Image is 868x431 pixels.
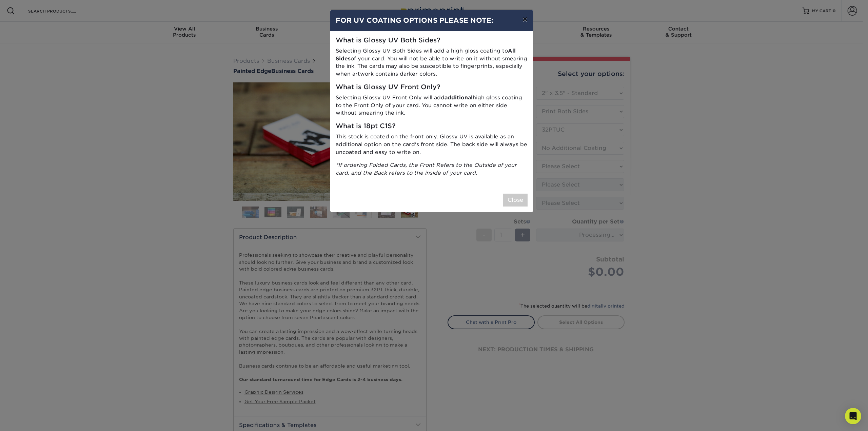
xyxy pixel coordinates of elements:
[503,194,528,207] button: Close
[336,47,516,62] strong: All Sides
[336,37,528,44] h5: What is Glossy UV Both Sides?
[336,15,528,25] h4: FOR UV COATING OPTIONS PLEASE NOTE:
[336,94,528,117] p: Selecting Glossy UV Front Only will add high gloss coating to the Front Only of your card. You ca...
[336,133,528,156] p: This stock is coated on the front only. Glossy UV is available as an additional option on the car...
[845,408,861,424] div: Open Intercom Messenger
[336,83,528,91] h5: What is Glossy UV Front Only?
[336,47,528,78] p: Selecting Glossy UV Both Sides will add a high gloss coating to of your card. You will not be abl...
[336,122,528,130] h5: What is 18pt C1S?
[517,10,533,29] button: ×
[336,162,517,176] i: *If ordering Folded Cards, the Front Refers to the Outside of your card, and the Back refers to t...
[445,94,473,101] strong: additional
